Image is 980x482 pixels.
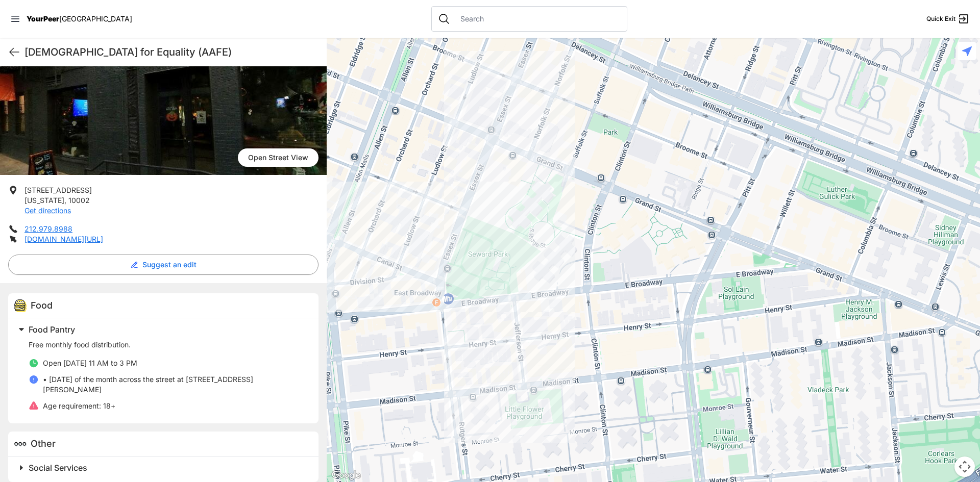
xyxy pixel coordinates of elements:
span: Open [DATE] 11 AM to 3 PM [43,359,137,367]
span: [GEOGRAPHIC_DATA] [59,14,132,23]
span: Quick Exit [926,15,955,23]
div: Lower East Side Youth Drop-in Center. Yellow doors with grey buzzer on the right [327,38,980,482]
span: [STREET_ADDRESS] [24,186,92,194]
p: • [DATE] of the month across the street at [STREET_ADDRESS][PERSON_NAME] [43,374,306,395]
span: Suggest an edit [142,260,197,270]
a: Get directions [24,206,71,215]
span: 10002 [68,196,90,205]
span: Food [31,300,53,311]
input: Search [454,14,621,24]
a: YourPeer[GEOGRAPHIC_DATA] [27,16,132,22]
span: , [64,196,66,205]
p: Free monthly food distribution. [29,340,306,350]
button: Map camera controls [954,456,975,477]
span: Social Services [29,463,87,473]
span: Open Street View [238,148,318,167]
span: [US_STATE] [24,196,64,205]
a: Quick Exit [926,13,970,25]
h1: [DEMOGRAPHIC_DATA] for Equality (AAFE) [24,45,318,59]
a: Open this area in Google Maps (opens a new window) [329,469,363,482]
a: 212.979.8988 [24,224,72,233]
span: Food Pantry [29,324,75,335]
img: Google [329,469,363,482]
p: 18+ [43,401,115,411]
span: YourPeer [27,14,59,23]
button: Suggest an edit [8,255,318,275]
span: Other [31,438,56,449]
span: Age requirement: [43,401,101,410]
a: [DOMAIN_NAME][URL] [24,235,103,243]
